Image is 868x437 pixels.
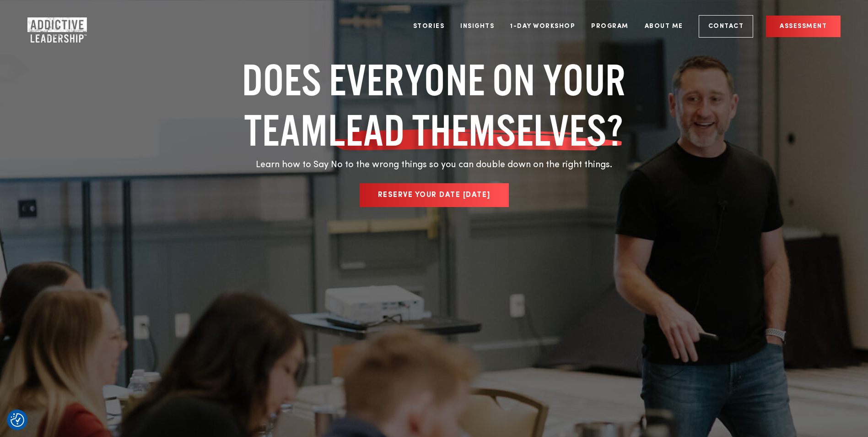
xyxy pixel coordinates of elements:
span: Reserve Your Date [DATE] [378,191,491,199]
span: lead themselves? [328,105,624,156]
a: About Me [638,9,690,44]
p: Learn how to Say No to the wrong things so you can double down on the right things. [221,158,647,172]
a: Stories [406,9,452,44]
a: Home [27,17,82,36]
h1: Does everyone on your team [221,55,647,156]
a: Insights [453,9,501,44]
a: 1-Day Workshop [503,9,582,44]
a: Assessment [766,16,841,37]
a: Reserve Your Date [DATE] [360,183,509,207]
button: Consent Preferences [11,413,24,427]
img: Revisit consent button [11,413,24,427]
a: Program [584,9,636,44]
a: Contact [699,15,754,38]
